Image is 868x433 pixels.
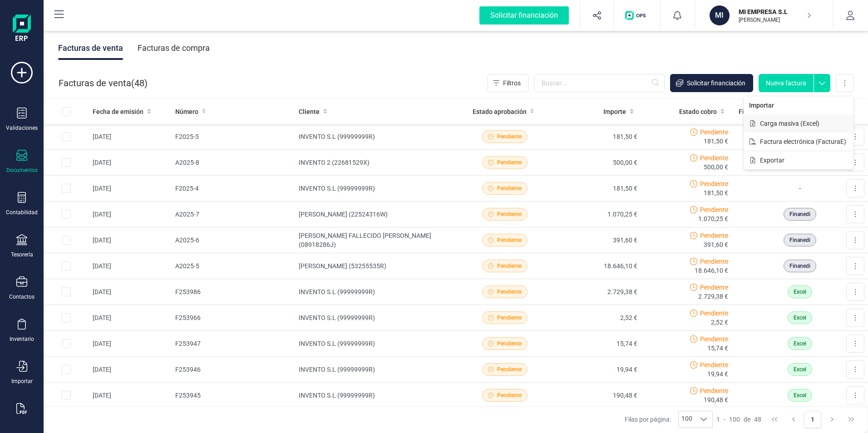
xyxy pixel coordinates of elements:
span: Pendiente [497,340,522,348]
span: Importar [749,101,774,110]
span: Pendiente [497,314,522,322]
span: Pendiente [700,231,728,240]
td: F253986 [172,279,295,305]
td: [DATE] [89,331,172,357]
span: Pendiente [700,153,728,162]
td: [DATE] [89,227,172,253]
button: Next Page [824,411,841,428]
td: 190,48 € [550,383,641,408]
td: 18.646,10 € [550,253,641,279]
div: Row Selected b4b1daff-e7b0-4a32-9070-161282ef2f53 [62,287,71,296]
td: [DATE] [89,305,172,331]
td: INVENTO S.L (99999999R) [295,279,460,305]
span: Factura electrónica (FacturaE) [760,137,846,146]
span: Finanedi [789,210,810,218]
td: [DATE] [89,176,172,202]
span: Excel [794,288,806,296]
td: F253945 [172,383,295,408]
div: Row Selected cf9a6bd5-4b47-44e3-afe4-746d0f97a268 [62,339,71,348]
td: [PERSON_NAME] (53255535R) [295,253,460,279]
span: 181,50 € [704,137,728,146]
span: Pendiente [700,335,728,344]
span: Pendiente [700,283,728,292]
td: A2025-5 [172,253,295,279]
div: Importar [11,378,33,385]
span: Excel [794,391,806,399]
div: Documentos [6,167,38,174]
span: 1 [716,415,720,424]
p: MI EMPRESA S.L [739,7,811,16]
td: 15,74 € [550,331,641,357]
div: Tesorería [11,251,33,258]
button: Carga masiva (Excel) [744,114,853,133]
td: [DATE] [89,124,172,150]
td: INVENTO S.L (99999999R) [295,331,460,357]
span: 48 [754,415,761,424]
div: Facturas de venta ( ) [59,74,148,92]
span: Importe [603,107,626,116]
div: Row Selected ce374859-2be8-4df8-81b2-ae449e71257d [62,158,71,167]
span: Finanedi [789,236,810,244]
span: Pendiente [497,288,522,296]
span: Pendiente [497,236,522,244]
button: Previous Page [785,411,802,428]
td: A2025-7 [172,202,295,227]
td: [DATE] [89,202,172,227]
div: Validaciones [6,124,38,132]
td: [PERSON_NAME] FALLECIDO [PERSON_NAME] (08918286J) [295,227,460,253]
td: 19,94 € [550,357,641,383]
span: de [744,415,750,424]
button: Logo de OPS [620,1,655,30]
td: INVENTO S.L (99999999R) [295,124,460,150]
td: F2025-4 [172,176,295,202]
button: MIMI EMPRESA S.L[PERSON_NAME] [706,1,822,30]
td: 181,50 € [550,124,641,150]
span: Finanedi [789,262,810,270]
img: Logo de OPS [625,11,649,20]
span: 19,94 € [707,369,728,379]
div: Row Selected f05144f4-5c73-41e9-9fac-6dce828f58a6 [62,365,71,374]
span: Pendiente [700,309,728,318]
span: Pendiente [700,386,728,395]
div: - [716,415,761,424]
td: INVENTO S.L (99999999R) [295,176,460,202]
button: Solicitar financiación [469,1,580,30]
td: [DATE] [89,253,172,279]
span: Pendiente [497,133,522,141]
div: Filas por página: [625,411,713,428]
span: Fecha de emisión [93,107,143,116]
span: Estado aprobación [473,107,527,116]
span: Pendiente [497,365,522,374]
span: 181,50 € [704,188,728,197]
p: - [781,183,819,194]
span: 1.070,25 € [698,214,728,223]
span: Excel [794,314,806,322]
td: [DATE] [89,383,172,408]
div: Contactos [9,293,35,300]
span: Pendiente [497,391,522,399]
span: 2.729,38 € [698,292,728,301]
span: Pendiente [497,262,522,270]
div: Inventario [10,335,34,343]
span: Excel [794,365,806,374]
button: Page 1 [804,411,821,428]
div: Row Selected 9968b76e-c1fe-447c-843c-ad1dd6150c12 [62,391,71,400]
div: Contabilidad [6,209,38,216]
span: 2,52 € [711,318,728,327]
td: F253946 [172,357,295,383]
span: Financiada [739,107,771,116]
button: Factura electrónica (FacturaE) [744,133,853,151]
div: Row Selected 9e3097fe-d89d-4155-9f1d-c1610ab10e6e [62,261,71,271]
span: Pendiente [497,158,522,167]
span: 18.646,10 € [695,266,728,275]
td: F253947 [172,331,295,357]
img: Logo Finanedi [13,15,31,44]
span: Pendiente [700,179,728,188]
div: Facturas de compra [138,36,210,60]
div: Row Selected 2950f241-f0ac-4a0c-8893-76fa37776697 [62,313,71,322]
td: [PERSON_NAME] (22524316W) [295,202,460,227]
td: INVENTO S.L (99999999R) [295,357,460,383]
td: [DATE] [89,357,172,383]
span: Pendiente [700,257,728,266]
span: Número [175,107,198,116]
